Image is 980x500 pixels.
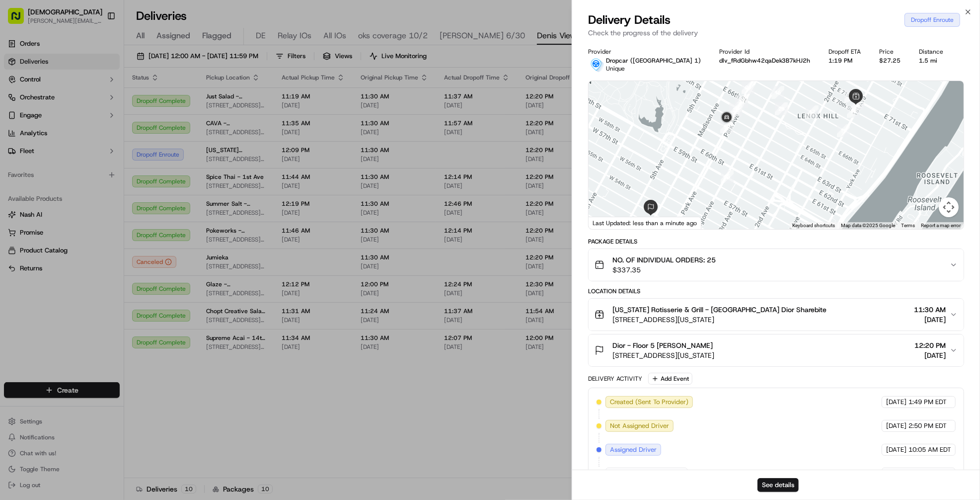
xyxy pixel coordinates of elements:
span: Dior - Floor 5 [PERSON_NAME] [612,340,713,350]
span: 11:30 AM [914,305,946,315]
div: Provider Id [719,48,813,56]
img: drop_car_logo.png [588,57,604,73]
button: Add Event [648,373,692,385]
div: 16 [771,86,784,99]
span: 1:49 PM EDT [908,398,947,407]
button: See details [757,478,799,492]
button: Dior - Floor 5 [PERSON_NAME][STREET_ADDRESS][US_STATE]12:20 PM[DATE] [589,334,964,366]
div: Provider [588,48,703,56]
span: 2:50 PM EDT [908,421,947,430]
span: 10:05 AM EDT [908,445,951,454]
span: Assigned Driver [610,445,657,454]
div: 21 [735,95,748,108]
button: [US_STATE] Rotisserie & Grill - [GEOGRAPHIC_DATA] Dior Sharebite[STREET_ADDRESS][US_STATE]11:30 A... [589,299,964,331]
p: Dropcar ([GEOGRAPHIC_DATA] 1) [606,57,701,65]
span: [DATE] [886,445,906,454]
span: Knowledge Base [20,144,76,154]
div: 19 [837,124,850,137]
a: 💻API Documentation [80,140,163,158]
img: 1736555255976-a54dd68f-1ca7-489b-9aae-adbdc363a1c4 [10,94,28,112]
button: Keyboard shortcuts [792,222,835,229]
span: Unique [664,469,683,478]
button: NO. OF INDIVIDUAL ORDERS: 25$337.35 [589,249,964,281]
a: Powered byPylon [70,167,120,175]
div: 17 [806,105,819,118]
span: Driver Updated [610,469,655,478]
span: [STREET_ADDRESS][US_STATE] [612,315,827,325]
button: Start new chat [169,97,181,109]
div: Delivery Activity [588,375,642,383]
div: 22 [729,103,742,116]
div: We're available if you need us! [34,104,126,112]
div: 15 [721,170,734,183]
input: Got a question? Start typing here... [26,64,179,74]
img: Google [591,216,624,229]
div: 20 [775,102,788,115]
button: dlv_fRdGbhw42qaDek3B7kHJ2h [719,57,811,65]
a: 📗Knowledge Base [6,140,80,158]
div: 26 [844,89,857,102]
div: 29 [742,81,754,94]
div: $27.25 [879,57,903,65]
div: 30 [720,120,733,133]
div: Start new chat [34,94,163,104]
a: Terms (opens in new tab) [901,223,915,228]
span: Delivery Details [588,12,671,28]
div: Price [879,48,903,56]
span: [STREET_ADDRESS][US_STATE] [612,350,714,360]
span: $337.35 [612,265,716,275]
span: Pylon [99,168,120,175]
img: Nash [10,9,30,29]
p: Check the progress of the delivery [588,28,964,38]
div: Last Updated: less than a minute ago [589,217,701,229]
span: 10:05 AM EDT [908,469,951,478]
div: 📗 [10,145,18,153]
span: Created (Sent To Provider) [610,398,688,407]
div: Dropoff ETA [829,48,864,56]
span: Not Assigned Driver [610,421,669,430]
span: 12:20 PM [914,340,946,350]
span: Map data ©2025 Google [841,223,895,228]
span: [DATE] [914,315,946,325]
a: Open this area in Google Maps (opens a new window) [591,216,624,229]
div: 1.5 mi [919,57,946,65]
span: [DATE] [886,469,906,478]
span: API Documentation [94,144,159,154]
span: [DATE] [914,350,946,360]
span: Unique [606,65,625,73]
div: Package Details [588,238,964,246]
div: Distance [919,48,946,56]
div: 18 [847,105,860,118]
span: [DATE] [886,398,906,407]
a: Report a map error [921,223,961,228]
div: Location Details [588,287,964,295]
div: 1:19 PM [829,57,864,65]
span: [DATE] [886,421,906,430]
p: Welcome 👋 [10,39,181,55]
span: [US_STATE] Rotisserie & Grill - [GEOGRAPHIC_DATA] Dior Sharebite [612,305,827,315]
span: NO. OF INDIVIDUAL ORDERS: 25 [612,255,716,265]
button: Map camera controls [939,197,959,217]
div: 💻 [84,145,92,153]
